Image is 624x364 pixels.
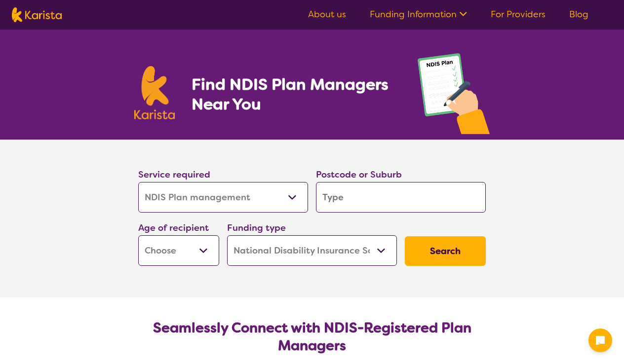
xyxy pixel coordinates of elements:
[405,236,486,266] button: Search
[569,8,588,20] a: Blog
[491,8,546,20] a: For Providers
[418,53,490,140] img: plan-management
[138,169,210,181] label: Service required
[146,319,478,355] h2: Seamlessly Connect with NDIS-Registered Plan Managers
[308,8,346,20] a: About us
[12,7,62,22] img: Karista logo
[370,8,467,20] a: Funding Information
[227,222,286,234] label: Funding type
[316,169,402,181] label: Postcode or Suburb
[192,74,398,114] h1: Find NDIS Plan Managers Near You
[138,222,209,234] label: Age of recipient
[134,66,175,119] img: Karista logo
[316,182,486,213] input: Type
